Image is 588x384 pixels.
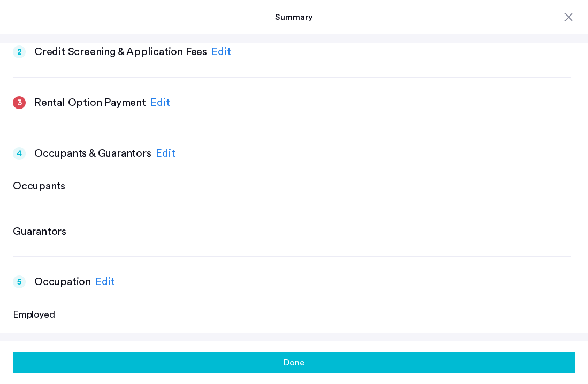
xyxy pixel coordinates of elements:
[150,95,170,111] div: Edit
[13,147,26,160] div: 4
[13,307,55,322] h3: Employed
[34,44,207,59] h3: Credit Screening & Application Fees
[13,352,575,373] button: Done
[13,179,65,194] h3: Occupants
[13,11,575,24] h3: Summary
[292,331,571,343] div: Company name
[13,45,26,58] div: 2
[13,275,26,288] div: 5
[211,44,231,60] div: Edit
[95,274,115,290] div: Edit
[34,274,91,289] h3: Occupation
[34,95,146,110] h3: Rental Option Payment
[13,224,66,239] h3: Guarantors
[13,96,26,109] div: 3
[156,145,175,162] div: Edit
[13,331,292,343] div: Occupation type
[34,146,151,161] h3: Occupants & Guarantors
